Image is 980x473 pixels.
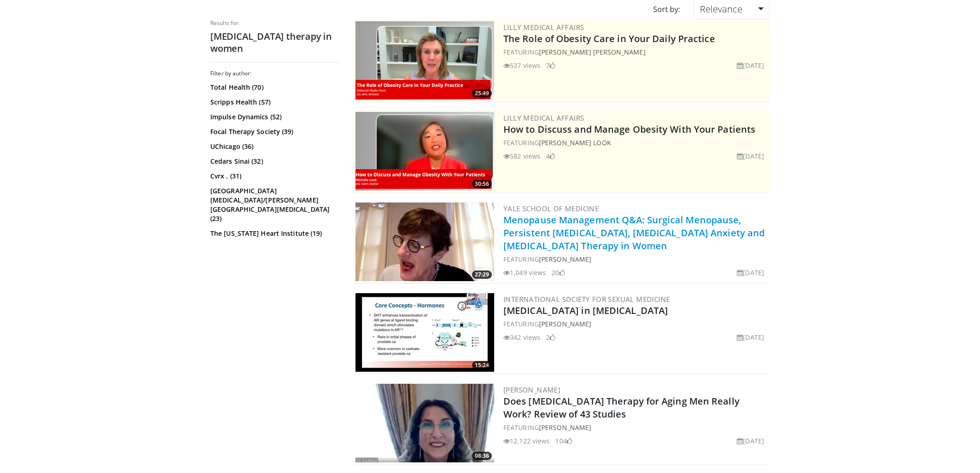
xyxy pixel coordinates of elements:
[503,123,755,135] a: How to Discuss and Manage Obesity With Your Patients
[503,32,715,45] a: The Role of Obesity Care in Your Daily Practice
[355,293,494,372] a: 15:24
[472,452,492,460] span: 08:36
[355,384,494,462] a: 08:36
[503,268,546,277] li: 1,049 views
[737,61,764,70] li: [DATE]
[210,83,337,92] a: Total Health (70)
[210,112,337,122] a: Impulse Dynamics (52)
[546,332,555,342] li: 2
[210,19,340,27] p: Results for:
[355,21,494,100] img: e1208b6b-349f-4914-9dd7-f97803bdbf1d.png.300x170_q85_crop-smart_upscale.png
[551,268,564,277] li: 20
[503,151,540,161] li: 582 views
[210,127,337,136] a: Focal Therapy Society (39)
[355,203,494,281] img: 1c2baac1-9ed3-4e64-a093-7720a83a2ad8.300x170_q85_crop-smart_upscale.jpg
[503,395,740,420] a: Does [MEDICAL_DATA] Therapy for Aging Men Really Work? Review of 43 Studies
[503,423,768,432] div: FEATURING
[503,254,768,264] div: FEATURING
[210,70,340,77] h3: Filter by author:
[737,436,764,446] li: [DATE]
[539,138,611,147] a: [PERSON_NAME] Look
[355,293,494,372] img: 071bd5b9-4e3a-42ba-823d-e72ebf74963f.300x170_q85_crop-smart_upscale.jpg
[355,203,494,281] a: 27:29
[546,61,555,70] li: 7
[700,3,742,15] span: Relevance
[210,157,337,166] a: Cedars Sinai (32)
[503,436,550,446] li: 12,122 views
[503,295,670,304] a: International Society for Sexual Medicine
[210,186,337,223] a: [GEOGRAPHIC_DATA][MEDICAL_DATA]/[PERSON_NAME][GEOGRAPHIC_DATA][MEDICAL_DATA] (23)
[472,361,492,369] span: 15:24
[555,436,572,446] li: 104
[210,172,337,181] a: Cvrx . (31)
[210,142,337,151] a: UChicago (36)
[503,113,584,123] a: Lilly Medical Affairs
[503,138,768,147] div: FEATURING
[503,332,540,342] li: 342 views
[472,270,492,279] span: 27:29
[737,332,764,342] li: [DATE]
[210,229,337,238] a: The [US_STATE] Heart Institute (19)
[503,385,560,394] a: [PERSON_NAME]
[539,423,591,432] a: [PERSON_NAME]
[503,214,765,252] a: Menopause Management Q&A: Surgical Menopause, Persistent [MEDICAL_DATA], [MEDICAL_DATA] Anxiety a...
[539,319,591,328] a: [PERSON_NAME]
[210,31,340,55] h2: [MEDICAL_DATA] therapy in women
[503,23,584,32] a: Lilly Medical Affairs
[737,151,764,161] li: [DATE]
[539,255,591,264] a: [PERSON_NAME]
[546,151,555,161] li: 4
[503,304,668,317] a: [MEDICAL_DATA] in [MEDICAL_DATA]
[503,204,599,213] a: Yale School of Medicine
[503,47,768,57] div: FEATURING
[210,98,337,107] a: Scripps Health (57)
[355,112,494,190] a: 30:56
[472,89,492,98] span: 25:49
[503,61,540,70] li: 537 views
[355,21,494,100] a: 25:49
[472,180,492,188] span: 30:56
[355,112,494,190] img: c98a6a29-1ea0-4bd5-8cf5-4d1e188984a7.png.300x170_q85_crop-smart_upscale.png
[539,48,646,56] a: [PERSON_NAME] [PERSON_NAME]
[355,384,494,462] img: 1fb63f24-3a49-41d9-af93-8ce49bfb7a73.png.300x170_q85_crop-smart_upscale.png
[503,319,768,329] div: FEATURING
[737,268,764,277] li: [DATE]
